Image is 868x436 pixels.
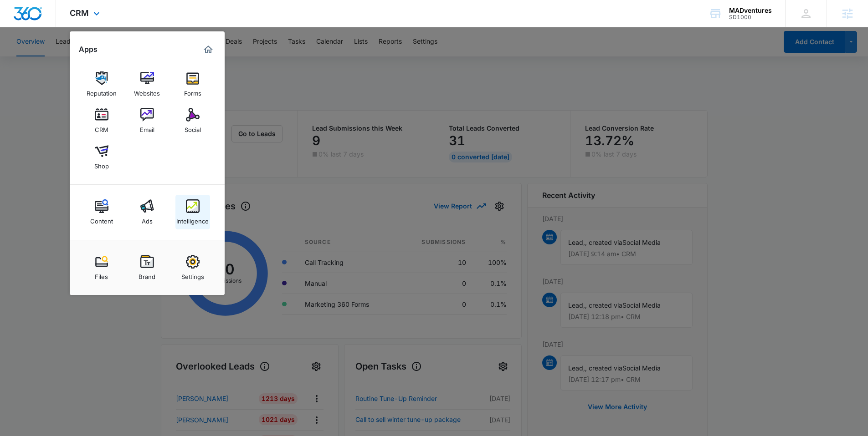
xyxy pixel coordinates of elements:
h2: Apps [79,45,98,54]
a: Intelligence [175,195,210,229]
div: Social [185,122,201,133]
div: Brand [139,269,155,280]
a: Content [84,195,119,229]
span: CRM [70,8,89,18]
a: Forms [175,67,210,101]
a: Social [175,103,210,138]
div: Shop [94,158,109,170]
div: Ads [142,213,153,225]
div: Reputation [87,85,117,97]
a: Settings [175,250,210,285]
div: Settings [181,269,204,280]
div: Files [95,269,108,280]
div: account id [729,14,772,20]
div: Websites [134,85,160,97]
a: Ads [130,195,164,229]
a: Shop [84,140,119,174]
a: Brand [130,250,164,285]
a: Websites [130,67,164,101]
div: Intelligence [176,213,209,225]
a: Email [130,103,164,138]
div: Forms [184,85,201,97]
div: Email [140,122,154,133]
a: Reputation [84,67,119,101]
div: CRM [95,122,108,133]
a: CRM [84,103,119,138]
a: Files [84,250,119,285]
a: Marketing 360® Dashboard [201,42,216,57]
div: account name [729,7,772,14]
div: Content [90,213,113,225]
